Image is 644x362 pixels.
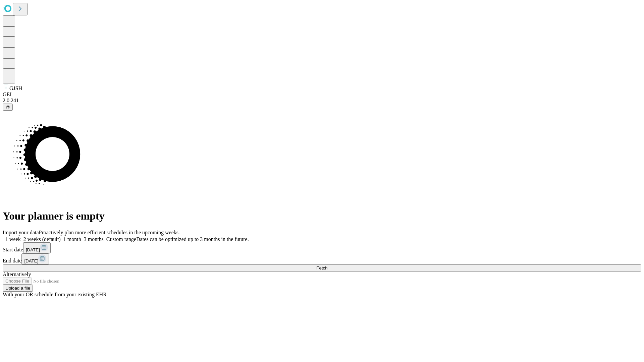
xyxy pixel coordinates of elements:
span: [DATE] [24,258,38,263]
button: [DATE] [23,242,51,253]
span: Dates can be optimized up to 3 months in the future. [136,236,249,242]
span: 2 weeks (default) [23,236,61,242]
span: GJSH [9,85,22,91]
div: GEI [3,92,641,98]
span: Custom range [106,236,136,242]
h1: Your planner is empty [3,210,641,222]
div: Start date [3,242,641,253]
span: @ [5,105,10,110]
div: End date [3,253,641,264]
button: Fetch [3,264,641,271]
button: Upload a file [3,285,33,292]
button: @ [3,104,13,111]
span: With your OR schedule from your existing EHR [3,292,107,297]
span: [DATE] [26,247,40,252]
span: 3 months [84,236,104,242]
span: 1 week [5,236,21,242]
span: Proactively plan more efficient schedules in the upcoming weeks. [39,230,180,235]
button: [DATE] [21,253,49,264]
span: 1 month [63,236,81,242]
span: Import your data [3,230,39,235]
div: 2.0.241 [3,98,641,104]
span: Alternatively [3,271,31,277]
span: Fetch [316,265,327,270]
